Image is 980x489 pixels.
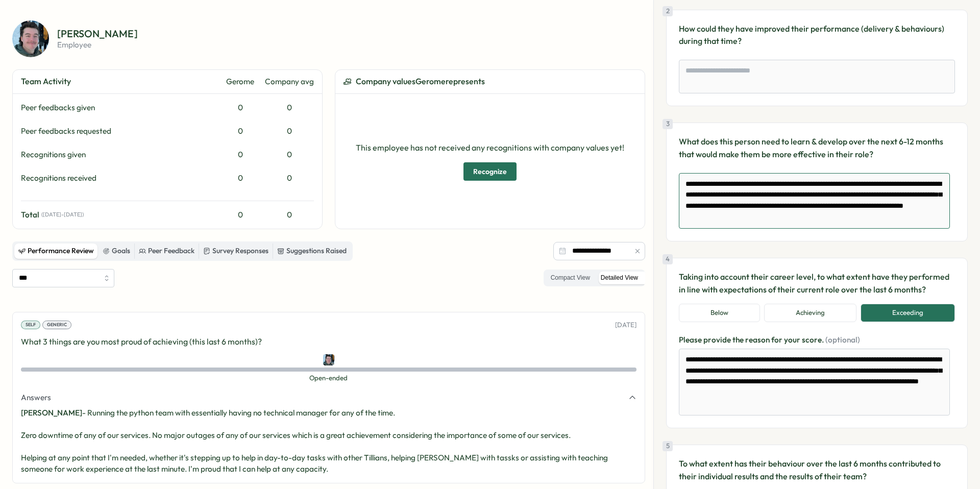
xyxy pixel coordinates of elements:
img: Gerome Braddock [12,20,49,57]
span: reason [745,335,771,345]
div: Recognitions received [21,173,216,184]
div: Recognitions given [21,149,216,160]
p: How could they have improved their performance (delivery & behaviours) during that time? [679,22,955,48]
div: 0 [265,209,314,221]
p: What does this person need to learn & develop over the next 6-12 months that would make them be m... [679,135,955,161]
button: Recognize [463,162,517,181]
label: Detailed View [596,272,643,284]
div: Peer feedbacks given [21,102,216,113]
div: Peer Feedback [139,246,194,257]
p: What 3 things are you most proud of achieving (this last 6 months)? [21,335,636,348]
div: 5 [663,441,673,451]
div: 0 [220,126,261,137]
p: To what extent has their behaviour over the last 6 months contributed to their individual results... [679,457,955,483]
p: [PERSON_NAME] [57,29,138,39]
div: 0 [220,102,261,113]
div: Peer feedbacks requested [21,126,216,137]
span: ( [DATE] - [DATE] ) [41,211,84,218]
span: Total [21,209,39,221]
div: 3 [663,119,673,129]
p: [DATE] [615,321,636,330]
div: 0 [220,173,261,184]
div: 0 [220,149,261,160]
div: Generic [42,321,71,330]
p: This employee has not received any recognitions with company values yet! [356,141,624,154]
div: Performance Review [18,246,94,257]
button: Below [679,304,760,322]
div: 4 [663,254,673,264]
span: score. [802,335,825,345]
span: for [771,335,784,345]
div: Company avg [265,76,314,87]
div: 0 [265,173,314,184]
div: Gerome [220,76,261,87]
button: Achieving [764,304,856,322]
button: Exceeding [861,304,955,322]
div: Survey Responses [203,246,268,257]
span: (optional) [825,335,860,345]
p: Taking into account their career level, to what extent have they performed in line with expectati... [679,271,955,296]
span: Company values Gerome represents [356,75,485,88]
div: 0 [220,209,261,221]
span: Please [679,335,703,345]
div: Team Activity [21,75,216,88]
p: - Running the python team with essentially having no technical manager for any of the time. Zero ... [21,407,636,475]
div: Self [21,321,40,330]
span: Answers [21,392,51,403]
div: 0 [265,102,314,113]
span: Recognize [473,163,507,180]
div: Goals [103,246,130,257]
span: your [784,335,802,345]
div: 0 [265,126,314,137]
span: the [732,335,745,345]
span: provide [703,335,732,345]
p: employee [57,41,138,48]
button: Answers [21,392,636,403]
span: Open-ended [21,374,636,383]
div: Suggestions Raised [277,246,347,257]
img: Gerome Braddock [323,354,334,365]
div: 0 [265,149,314,160]
label: Compact View [546,272,595,284]
span: [PERSON_NAME] [21,408,82,418]
div: 2 [663,6,673,16]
